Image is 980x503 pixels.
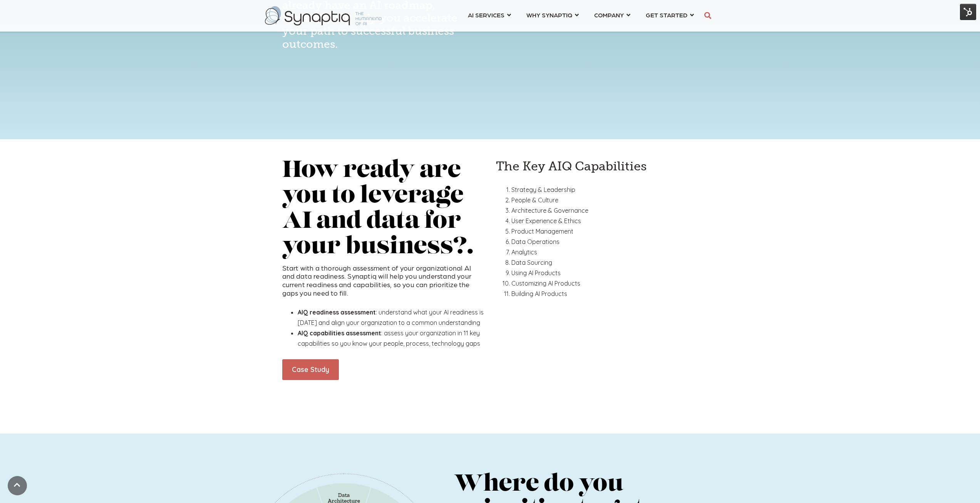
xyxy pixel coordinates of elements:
span: WHY SYNAPTIQ [526,10,572,20]
li: : assess your organization in 11 key capabilities so you know your people, process, technology gaps [298,328,484,349]
a: GET STARTED [646,8,694,22]
img: HubSpot Tools Menu Toggle [960,4,976,20]
img: synaptiq logo-2 [265,6,382,25]
li: : understand what your AI readiness is [DATE] and align your organization to a common understanding [298,307,484,328]
li: Data Operations [511,237,698,247]
li: Customizing AI Products [511,278,698,289]
li: Product Management [511,226,698,237]
li: Architecture & Governance [511,205,698,216]
a: COMPANY [594,8,630,22]
iframe: Embedded CTA [282,54,382,74]
strong: AIQ readiness assessment [298,308,376,316]
a: WHY SYNAPTIQ [526,8,579,22]
li: Analytics [511,247,698,257]
a: Case Study [282,359,339,380]
nav: menu [460,2,702,30]
span: AI SERVICES [468,10,504,20]
li: People & Culture [511,195,698,205]
h3: The Key AIQ Capabilities [496,158,698,175]
strong: AIQ capabilities assessment [298,329,381,337]
a: AI SERVICES [468,8,511,22]
li: Using AI Products [511,268,698,278]
li: Building AI Products [511,289,698,299]
iframe: Embedded CTA [382,54,463,74]
p: Start with a thorough assessment of your organizational AI and data readiness. Synaptiq will help... [282,264,484,297]
h2: How ready are you to leverage AI and data for your business?. [282,158,484,260]
li: Data Sourcing [511,257,698,268]
iframe: Embedded CTA [282,387,363,407]
li: User Experience & Ethics [511,216,698,226]
span: COMPANY [594,10,624,20]
span: GET STARTED [646,10,687,20]
li: Strategy & Leadership [511,185,698,195]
